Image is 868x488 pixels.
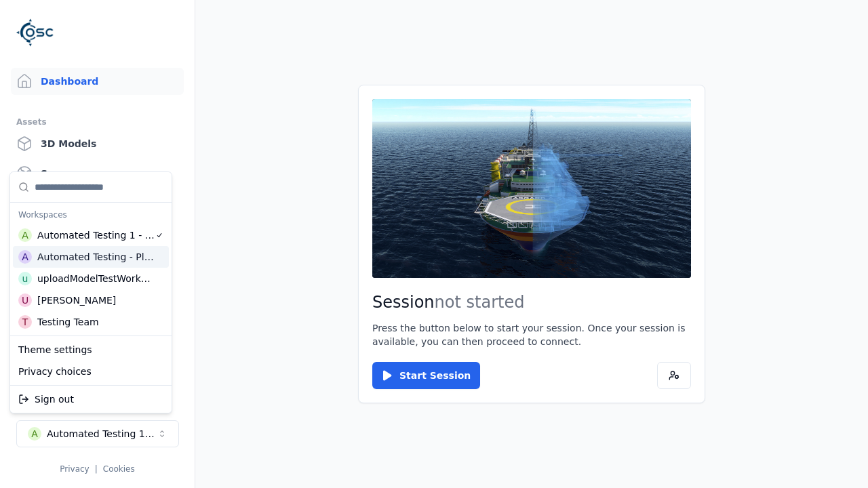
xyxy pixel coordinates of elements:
div: Automated Testing - Playwright [37,250,155,264]
div: Theme settings [13,339,169,361]
div: A [18,228,32,242]
div: T [18,315,32,329]
div: Workspaces [13,205,169,224]
div: [PERSON_NAME] [37,293,116,307]
div: Sign out [13,388,169,410]
div: Privacy choices [13,361,169,382]
div: A [18,250,32,264]
div: Suggestions [10,386,172,413]
div: Testing Team [37,315,99,329]
div: Automated Testing 1 - Playwright [37,228,155,242]
div: U [18,293,32,307]
div: u [18,272,32,285]
div: uploadModelTestWorkspace [37,272,154,285]
div: Suggestions [10,172,172,335]
div: Suggestions [10,336,172,385]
